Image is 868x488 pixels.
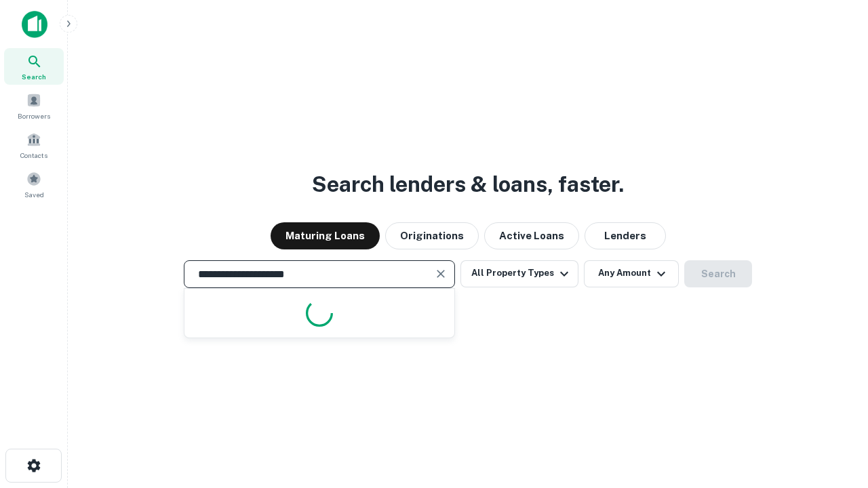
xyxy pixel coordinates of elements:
[312,168,624,201] h3: Search lenders & loans, faster.
[4,87,64,124] a: Borrowers
[585,222,666,249] button: Lenders
[800,380,868,445] iframe: Chat Widget
[24,189,44,200] span: Saved
[4,48,64,85] a: Search
[385,222,479,249] button: Originations
[271,222,380,249] button: Maturing Loans
[460,260,578,287] button: All Property Types
[18,110,50,121] span: Borrowers
[4,127,64,163] a: Contacts
[22,71,46,82] span: Search
[431,264,450,283] button: Clear
[584,260,679,287] button: Any Amount
[22,11,47,38] img: capitalize-icon.png
[4,166,64,203] a: Saved
[484,222,579,249] button: Active Loans
[20,150,47,161] span: Contacts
